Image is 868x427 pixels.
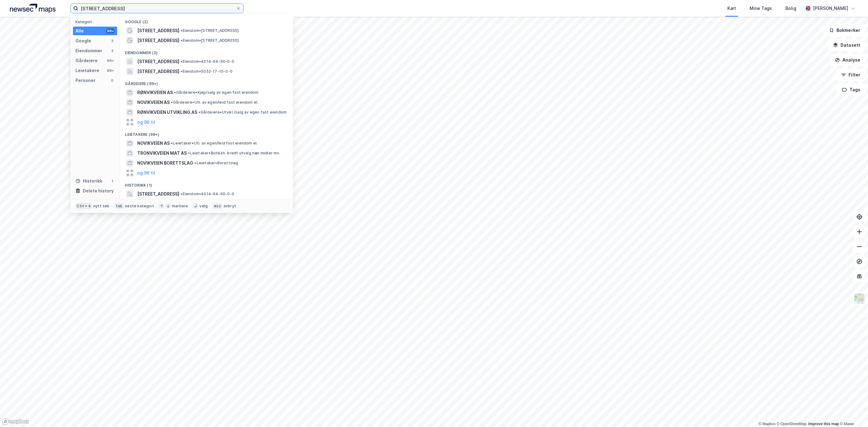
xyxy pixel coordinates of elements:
div: markere [172,204,188,209]
div: Kart [727,5,736,12]
span: • [174,90,176,95]
span: [STREET_ADDRESS] [137,68,179,75]
span: Leietaker • Butikkh. bredt utvalg nær.midler mv. [188,151,280,156]
div: Mine Tags [750,5,772,12]
span: [STREET_ADDRESS] [137,58,179,65]
span: • [198,110,200,114]
span: Gårdeiere • Utl. av egen/leid fast eiendom el. [171,100,258,105]
div: 2 [110,48,115,53]
div: [PERSON_NAME] [813,5,848,12]
a: Mapbox homepage [2,418,29,425]
div: Eiendommer [75,47,102,54]
a: OpenStreetMap [777,422,807,426]
a: Mapbox [759,422,776,426]
span: • [181,28,182,33]
div: nytt søk [93,204,110,209]
button: Filter [836,69,866,81]
button: Tags [837,84,866,96]
div: Personer [75,77,96,84]
span: Eiendom • 4014-64-60-0-0 [181,59,234,64]
div: Google [75,37,91,45]
div: 99+ [106,28,115,33]
span: Gårdeiere • Utvikl./salg av egen fast eiendom [198,110,287,115]
span: Gårdeiere • Kjøp/salg av egen fast eiendom [174,90,258,95]
img: logo.a4113a55bc3d86da70a041830d287a7e.svg [10,4,56,13]
div: 1 [110,179,115,183]
div: Google (2) [120,15,293,26]
span: Eiendom • [STREET_ADDRESS] [181,28,239,33]
div: Ctrl + k [75,203,92,209]
div: Bolig [785,5,796,12]
span: Leietaker • Borettslag [194,161,238,166]
button: Bokmerker [824,24,866,37]
span: • [171,141,173,145]
div: Kontrollprogram for chat [837,397,868,427]
div: 0 [110,78,115,83]
div: Gårdeiere [75,57,98,64]
div: 99+ [106,68,115,73]
div: Delete history [83,187,114,195]
div: velg [199,204,208,209]
span: Leietaker • Utl. av egen/leid fast eiendom el. [171,141,257,146]
span: [STREET_ADDRESS] [137,27,179,34]
span: • [171,100,173,105]
div: Alle [75,27,84,35]
div: Kategori [75,19,117,24]
div: avbryt [223,204,236,209]
span: • [181,192,182,196]
span: RØNVIKVEIEN AS [137,89,173,96]
div: Historikk (1) [120,178,293,189]
div: 99+ [106,58,115,63]
span: • [181,59,182,64]
div: Eiendommer (2) [120,45,293,57]
span: NOVIKVEIEN AS [137,99,170,106]
a: Improve this map [808,422,839,426]
span: • [194,161,196,165]
span: Eiendom • 4014-64-60-0-0 [181,192,234,196]
div: esc [213,203,222,209]
span: TRONVIKVEIEN MAT AS [137,149,187,157]
div: 2 [110,38,115,43]
span: • [181,69,182,74]
span: Eiendom • [STREET_ADDRESS] [181,38,239,43]
span: NOVIKVEIEN AS [137,140,170,147]
button: Datasett [828,39,866,51]
span: • [181,38,182,43]
span: Eiendom • 5052-17-10-0-0 [181,69,232,74]
span: [STREET_ADDRESS] [137,190,179,198]
div: Gårdeiere (99+) [120,76,293,88]
iframe: Chat Widget [837,397,868,427]
button: og 96 til [137,119,155,126]
div: Leietakere (99+) [120,127,293,138]
div: neste kategori [125,204,154,209]
div: Leietakere [75,67,99,74]
span: • [188,151,190,155]
span: RØNVIKVEIEN UTVIKLING AS [137,109,197,116]
div: tab [115,203,124,209]
div: Historikk [75,177,102,185]
button: og 96 til [137,169,155,177]
img: Z [853,293,865,304]
span: NOVIKVEIEN BORETTSLAG [137,159,193,167]
span: [STREET_ADDRESS] [137,37,179,44]
button: Analyse [830,54,866,66]
input: Søk på adresse, matrikkel, gårdeiere, leietakere eller personer [78,4,236,13]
